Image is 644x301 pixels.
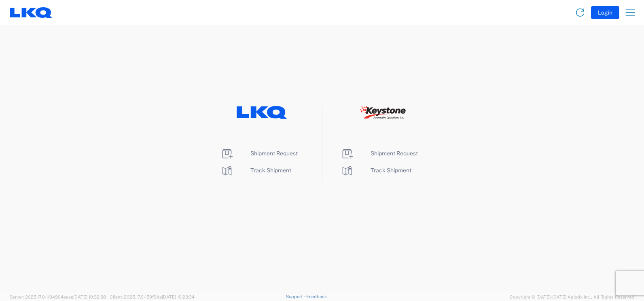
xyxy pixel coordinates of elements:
[250,167,291,174] span: Track Shipment
[510,293,634,301] span: Copyright © [DATE]-[DATE] Agistix Inc., All Rights Reserved
[73,295,106,299] span: [DATE] 10:32:38
[162,295,195,299] span: [DATE] 10:23:34
[220,150,298,157] a: Shipment Request
[10,295,106,299] span: Server: 2025.17.0-1194904eeae
[371,150,418,157] span: Shipment Request
[591,6,619,19] button: Login
[341,167,411,174] a: Track Shipment
[250,150,298,157] span: Shipment Request
[286,294,306,299] a: Support
[110,295,195,299] span: Client: 2025.17.0-159f9de
[341,150,418,157] a: Shipment Request
[220,167,291,174] a: Track Shipment
[306,294,327,299] a: Feedback
[371,167,411,174] span: Track Shipment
